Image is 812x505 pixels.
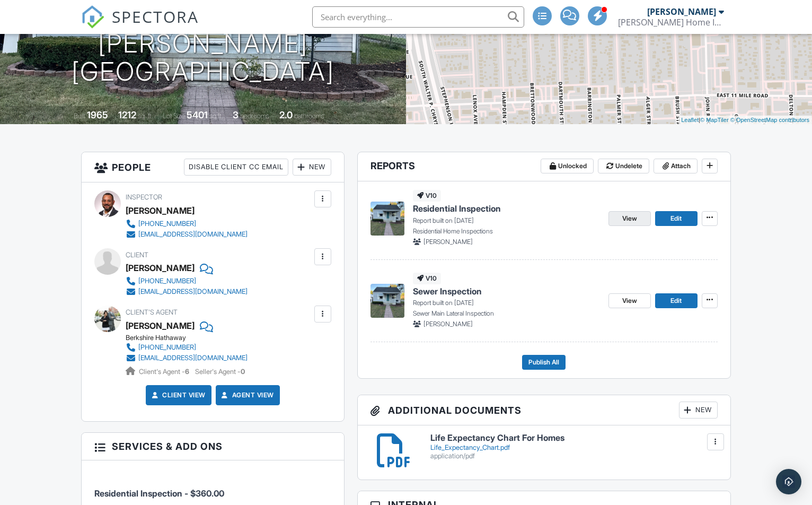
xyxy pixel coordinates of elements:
span: Client's Agent - [139,368,191,376]
div: Berkshire Hathaway [126,334,256,342]
a: [EMAIL_ADDRESS][DOMAIN_NAME] [126,353,248,363]
h3: Additional Documents [358,395,730,425]
h3: Services & Add ons [82,433,344,460]
div: [EMAIL_ADDRESS][DOMAIN_NAME] [138,288,248,296]
a: Life Expectancy Chart For Homes Life_Expectancy_Chart.pdf application/pdf [430,433,718,460]
div: Disable Client CC Email [184,159,288,176]
strong: 6 [185,368,189,376]
span: Client's Agent [126,308,178,316]
a: [PERSON_NAME] [126,318,195,334]
strong: 0 [241,368,245,376]
a: [EMAIL_ADDRESS][DOMAIN_NAME] [126,229,248,240]
span: SPECTORA [112,5,199,28]
div: application/pdf [430,452,718,460]
div: [PERSON_NAME] [647,6,716,17]
a: Agent View [219,390,274,400]
div: New [293,159,331,176]
a: [PHONE_NUMBER] [126,342,248,353]
input: Search everything... [312,6,524,28]
a: [PHONE_NUMBER] [126,219,248,229]
span: Inspector [126,193,162,201]
span: Built [74,112,85,120]
span: sq. ft. [138,112,153,120]
div: 3 [233,109,239,120]
a: Leaflet [681,117,699,123]
div: 1212 [118,109,136,120]
div: 5401 [187,109,208,120]
div: [PHONE_NUMBER] [138,277,196,285]
a: [EMAIL_ADDRESS][DOMAIN_NAME] [126,286,248,297]
a: [PHONE_NUMBER] [126,276,248,286]
div: New [679,402,718,419]
div: [PHONE_NUMBER] [138,343,196,352]
span: bedrooms [240,112,269,120]
div: Suarez Home Inspections LLC [618,17,724,28]
span: bathrooms [294,112,324,120]
div: [PHONE_NUMBER] [138,220,196,228]
div: [PERSON_NAME] [126,203,195,219]
div: [PERSON_NAME] [126,260,195,276]
div: 2.0 [279,109,293,120]
div: Life_Expectancy_Chart.pdf [430,443,718,452]
h1: [STREET_ADDRESS][PERSON_NAME] [GEOGRAPHIC_DATA] [17,2,389,85]
div: [EMAIL_ADDRESS][DOMAIN_NAME] [138,354,248,362]
span: Seller's Agent - [195,368,245,376]
div: Open Intercom Messenger [776,469,801,494]
a: © MapTiler [700,117,729,123]
span: Lot Size [163,112,185,120]
h3: People [82,152,344,182]
img: The Best Home Inspection Software - Spectora [81,5,104,29]
div: 1965 [87,109,108,120]
span: sq.ft. [209,112,223,120]
div: [EMAIL_ADDRESS][DOMAIN_NAME] [138,230,248,239]
span: Residential Inspection - $360.00 [94,488,224,499]
div: | [678,116,812,125]
a: Client View [149,390,206,400]
a: © OpenStreetMap contributors [730,117,809,123]
h6: Life Expectancy Chart For Homes [430,433,718,443]
span: Client [126,251,148,259]
a: SPECTORA [81,14,199,37]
